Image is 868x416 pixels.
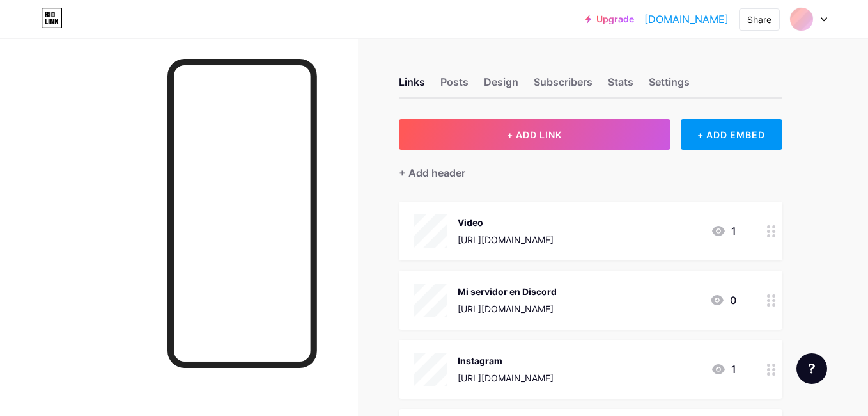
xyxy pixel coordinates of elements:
[507,129,562,140] span: + ADD LINK
[608,74,633,97] div: Stats
[458,371,554,385] div: [URL][DOMAIN_NAME]
[458,285,557,298] div: Mi servidor en Discord
[681,119,782,150] div: + ADD EMBED
[649,74,690,97] div: Settings
[399,74,425,97] div: Links
[711,362,736,377] div: 1
[585,14,634,24] a: Upgrade
[644,12,729,27] a: [DOMAIN_NAME]
[440,74,469,97] div: Posts
[399,119,670,150] button: + ADD LINK
[458,354,554,367] div: Instagram
[534,74,593,97] div: Subscribers
[399,165,465,180] div: + Add header
[458,233,554,246] div: [URL][DOMAIN_NAME]
[484,74,518,97] div: Design
[747,13,771,26] div: Share
[711,223,736,239] div: 1
[458,216,554,229] div: Video
[709,292,736,308] div: 0
[458,302,557,316] div: [URL][DOMAIN_NAME]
